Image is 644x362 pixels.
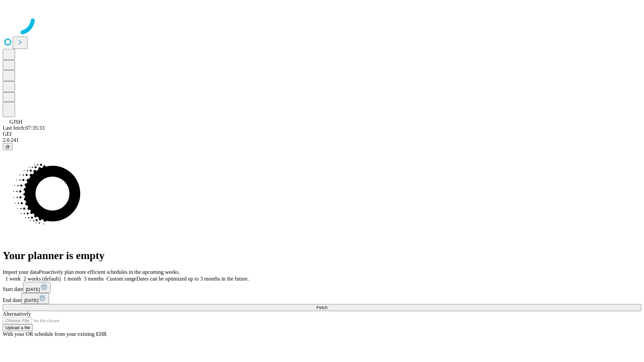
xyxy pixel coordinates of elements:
[3,137,641,143] div: 2.0.241
[23,276,61,282] span: 2 weeks (default)
[3,143,13,150] button: @
[3,331,107,337] span: With your OR schedule from your existing EHR
[106,276,136,282] span: Custom range
[84,276,104,282] span: 3 months
[39,269,180,275] span: Proactively plan more efficient schedules in the upcoming weeks.
[26,287,40,292] span: [DATE]
[3,125,45,131] span: Last fetch: 07:35:33
[3,282,641,293] div: Start date
[3,249,641,262] h1: Your planner is empty
[3,304,641,311] button: Fetch
[63,276,81,282] span: 1 month
[3,269,39,275] span: Import your data
[5,144,10,149] span: @
[137,276,249,282] span: Dates can be optimized up to 3 months in the future.
[9,119,22,125] span: GJSH
[3,293,641,304] div: End date
[5,276,21,282] span: 1 week
[3,131,641,137] div: GEI
[21,293,49,304] button: [DATE]
[24,298,38,303] span: [DATE]
[3,311,31,317] span: Alternatively
[316,305,327,310] span: Fetch
[3,324,33,331] button: Upload a file
[23,282,51,293] button: [DATE]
